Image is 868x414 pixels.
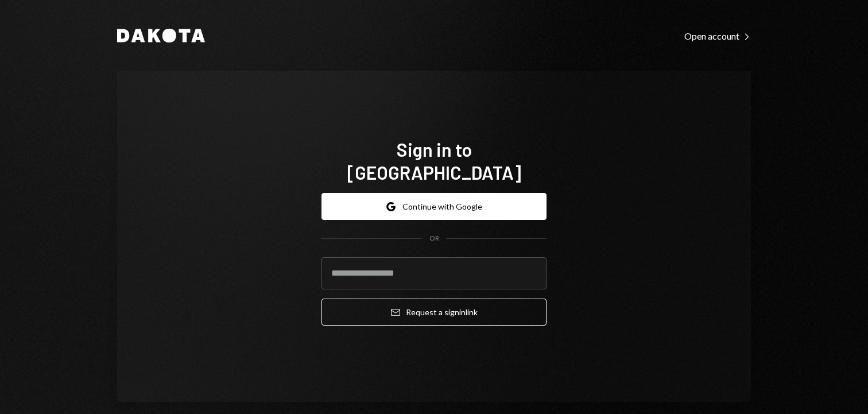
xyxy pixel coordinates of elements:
[321,299,547,326] button: Request a signinlink
[429,234,439,243] div: OR
[321,193,547,220] button: Continue with Google
[684,30,751,42] div: Open account
[321,138,547,184] h1: Sign in to [GEOGRAPHIC_DATA]
[684,29,751,42] a: Open account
